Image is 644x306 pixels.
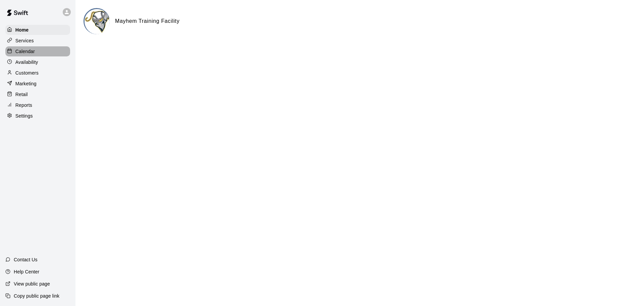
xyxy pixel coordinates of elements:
[14,256,38,263] p: Contact Us
[14,293,59,299] p: Copy public page link
[5,46,70,56] a: Calendar
[5,100,70,110] a: Reports
[85,9,110,34] img: Mayhem Training Facility logo
[15,113,33,119] p: Settings
[14,280,50,287] p: View public page
[15,102,32,108] p: Reports
[5,25,70,35] a: Home
[5,57,70,67] a: Availability
[5,79,70,89] a: Marketing
[5,89,70,99] a: Retail
[15,48,35,55] p: Calendar
[115,17,179,26] h6: Mayhem Training Facility
[15,91,28,98] p: Retail
[15,70,39,76] p: Customers
[5,111,70,121] a: Settings
[15,59,38,65] p: Availability
[5,36,70,46] a: Services
[14,268,39,275] p: Help Center
[15,27,29,33] p: Home
[15,37,34,44] p: Services
[15,80,37,87] p: Marketing
[5,68,70,78] a: Customers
